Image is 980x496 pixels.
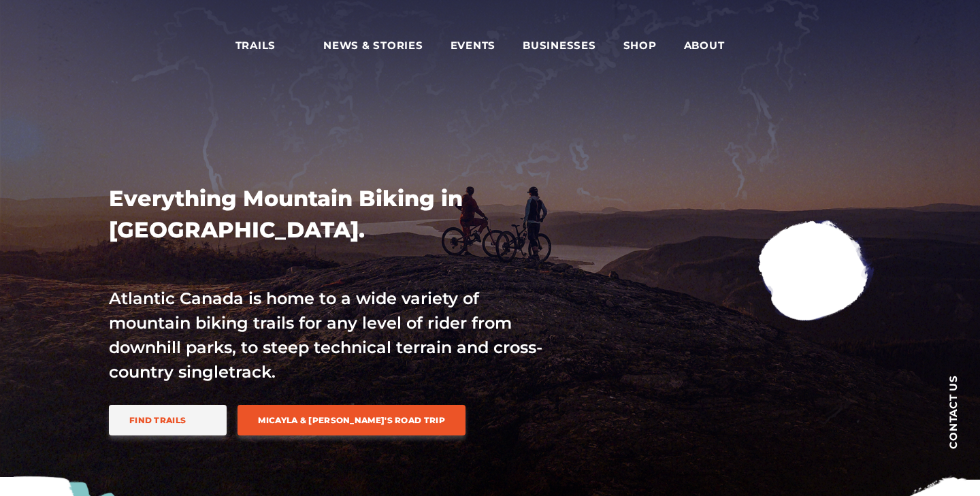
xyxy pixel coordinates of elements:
[926,354,980,469] a: Contact us
[258,415,445,425] span: Micayla & [PERSON_NAME]'s Road Trip
[238,405,465,435] a: Micayla & [PERSON_NAME]'s Road Trip
[451,39,496,52] span: Events
[109,405,227,435] a: Find Trails trail icon
[684,39,745,52] span: About
[623,39,657,52] span: Shop
[948,375,958,449] span: Contact us
[323,39,423,52] span: News & Stories
[235,39,297,52] span: Trails
[523,39,596,52] span: Businesses
[109,183,544,246] h1: Everything Mountain Biking in [GEOGRAPHIC_DATA].
[109,286,544,384] p: Atlantic Canada is home to a wide variety of mountain biking trails for any level of rider from d...
[129,415,186,425] span: Find Trails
